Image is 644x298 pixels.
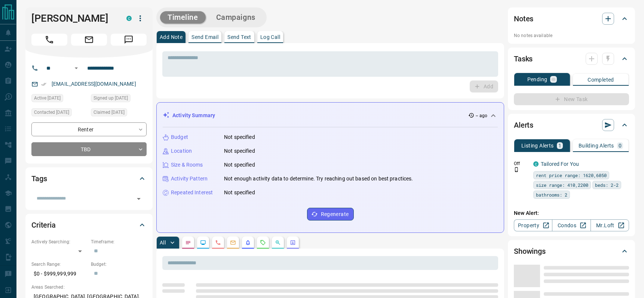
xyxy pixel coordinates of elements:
h2: Alerts [514,119,533,131]
span: Email [71,34,107,46]
div: Tags [31,170,147,188]
div: Sat Aug 16 2025 [31,94,87,104]
div: condos.ca [533,161,539,167]
p: Off [514,160,529,167]
div: Alerts [514,116,629,134]
div: Renter [31,122,147,136]
p: Areas Searched: [31,284,147,291]
svg: Opportunities [275,240,281,246]
svg: Calls [215,240,221,246]
h2: Tasks [514,53,533,65]
a: Tailored For You [541,161,579,167]
div: Showings [514,242,629,260]
p: Completed [588,77,614,82]
h2: Tags [31,173,47,185]
p: Budget [171,133,188,141]
span: Active [DATE] [34,94,61,102]
button: Open [72,64,81,73]
button: Timeline [160,11,206,24]
a: Condos [552,219,591,231]
p: Budget: [91,261,147,268]
p: Activity Summary [172,112,215,119]
p: Not enough activity data to determine. Try reaching out based on best practices. [224,175,413,183]
p: Building Alerts [579,143,614,148]
button: Open [134,194,144,204]
h2: Showings [514,245,546,257]
p: Add Note [160,34,183,40]
p: All [160,240,166,245]
p: New Alert: [514,209,629,217]
div: Tasks [514,50,629,68]
div: Activity Summary-- ago [163,109,498,122]
p: Log Call [260,34,280,40]
div: TBD [31,142,147,156]
p: Not specified [224,133,255,141]
a: Property [514,219,552,231]
div: Sat Jun 24 2023 [91,94,147,104]
h2: Notes [514,13,533,25]
svg: Lead Browsing Activity [200,240,206,246]
p: Size & Rooms [171,161,203,169]
p: -- ago [476,112,487,119]
p: Repeated Interest [171,189,213,197]
span: Contacted [DATE] [34,109,69,116]
svg: Requests [260,240,266,246]
span: beds: 2-2 [595,181,619,189]
svg: Agent Actions [290,240,296,246]
p: Not specified [224,161,255,169]
p: Not specified [224,189,255,197]
span: Message [111,34,147,46]
h1: [PERSON_NAME] [31,12,115,24]
a: [EMAIL_ADDRESS][DOMAIN_NAME] [52,81,136,87]
p: Not specified [224,147,255,155]
p: Send Email [191,34,218,40]
div: Sat Aug 16 2025 [31,108,87,119]
span: Call [31,34,67,46]
div: condos.ca [126,16,132,21]
p: Listing Alerts [521,143,554,148]
p: Activity Pattern [171,175,208,183]
h2: Criteria [31,219,56,231]
svg: Email Verified [41,82,46,87]
p: Pending [527,77,548,82]
svg: Emails [230,240,236,246]
p: $0 - $999,999,999 [31,268,87,280]
svg: Notes [185,240,191,246]
span: rent price range: 1620,6050 [536,171,607,179]
p: Actively Searching: [31,238,87,245]
p: Search Range: [31,261,87,268]
svg: Listing Alerts [245,240,251,246]
p: Location [171,147,192,155]
svg: Push Notification Only [514,167,519,172]
span: size range: 410,2200 [536,181,588,189]
span: bathrooms: 2 [536,191,567,198]
p: 0 [619,143,622,148]
div: Notes [514,10,629,28]
button: Regenerate [307,208,354,221]
span: Claimed [DATE] [93,109,125,116]
span: Signed up [DATE] [93,94,128,102]
p: Send Text [227,34,251,40]
div: Fri Jun 30 2023 [91,108,147,119]
p: No notes available [514,32,629,39]
button: Campaigns [209,11,263,24]
a: Mr.Loft [591,219,629,231]
div: Criteria [31,216,147,234]
p: Timeframe: [91,238,147,245]
p: 1 [558,143,561,148]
